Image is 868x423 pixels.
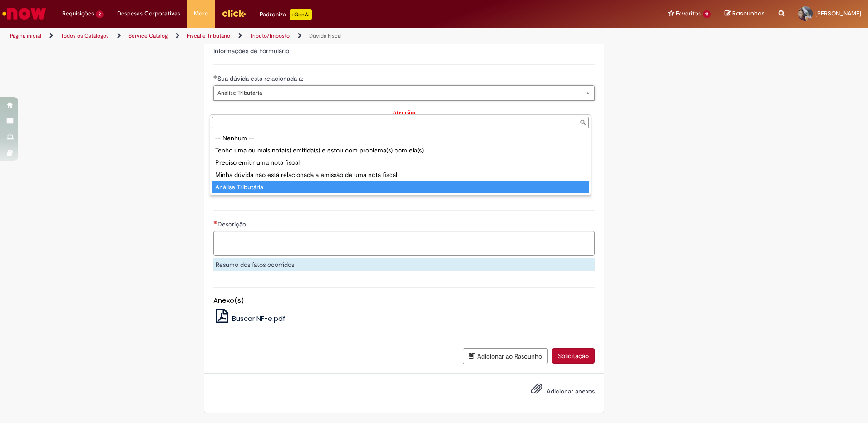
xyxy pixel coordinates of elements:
[212,144,589,157] div: Tenho uma ou mais nota(s) emitida(s) e estou com problema(s) com ela(s)
[212,157,589,169] div: Preciso emitir uma nota fiscal
[212,132,589,144] div: -- Nenhum --
[210,130,591,195] ul: Sua dúvida esta relacionada a:
[212,181,589,193] div: Análise Tributária
[212,169,589,181] div: Minha dúvida não está relacionada a emissão de uma nota fiscal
